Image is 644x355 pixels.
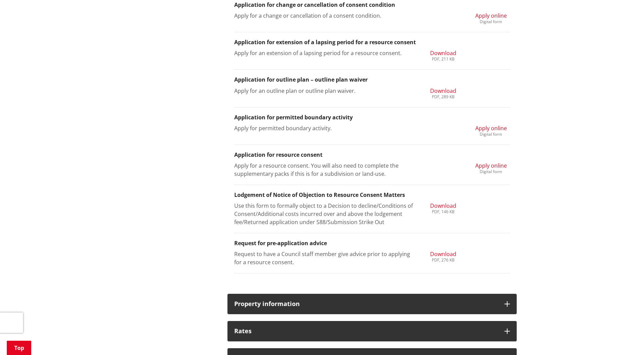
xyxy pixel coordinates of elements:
h3: Request for pre-application advice [234,240,510,247]
span: Apply online [475,12,507,19]
span: Download [430,87,456,95]
div: PDF, 211 KB [430,57,456,61]
span: Download [430,202,456,209]
a: Top [7,341,31,355]
span: Download [430,250,456,258]
h3: Rates [234,328,498,335]
div: PDF, 289 KB [430,95,456,99]
div: Digital form [475,132,507,136]
a: Apply online Digital form [475,124,507,136]
p: Apply for a change or cancellation of a consent condition. [234,12,415,20]
h3: Application for resource consent [234,152,510,158]
a: Download PDF, 276 KB [430,250,456,262]
a: Download PDF, 146 KB [430,202,456,214]
p: Apply for a resource consent. You will also need to complete the supplementary packs if this is f... [234,162,415,178]
a: Apply online Digital form [475,12,507,24]
p: Request to have a Council staff member give advice prior to applying for a resource consent. [234,250,415,266]
p: Apply for permitted boundary activity. [234,124,415,132]
iframe: Messenger Launcher [613,326,637,351]
div: Digital form [475,20,507,24]
span: Download [430,49,456,57]
h3: Application for change or cancellation of consent condition [234,2,510,8]
h3: Lodgement of Notice of Objection to Resource Consent Matters [234,192,510,198]
a: Apply online Digital form [475,162,507,174]
a: Download PDF, 289 KB [430,87,456,99]
p: Apply for an extension of a lapsing period for a resource consent. [234,49,415,57]
span: Apply online [475,162,507,169]
p: Apply for an outline plan or outline plan waiver. [234,87,415,95]
p: Use this form to formally object to a Decision to decline/Conditions of Consent/Additional costs ... [234,202,415,226]
h3: Application for outline plan – outline plan waiver [234,77,510,83]
div: PDF, 146 KB [430,210,456,214]
div: PDF, 276 KB [430,258,456,262]
a: Download PDF, 211 KB [430,49,456,61]
h3: Application for permitted boundary activity [234,114,510,121]
h3: Property information [234,301,498,307]
span: Apply online [475,124,507,132]
div: Digital form [475,170,507,174]
h3: Application for extension of a lapsing period for a resource consent [234,39,510,46]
